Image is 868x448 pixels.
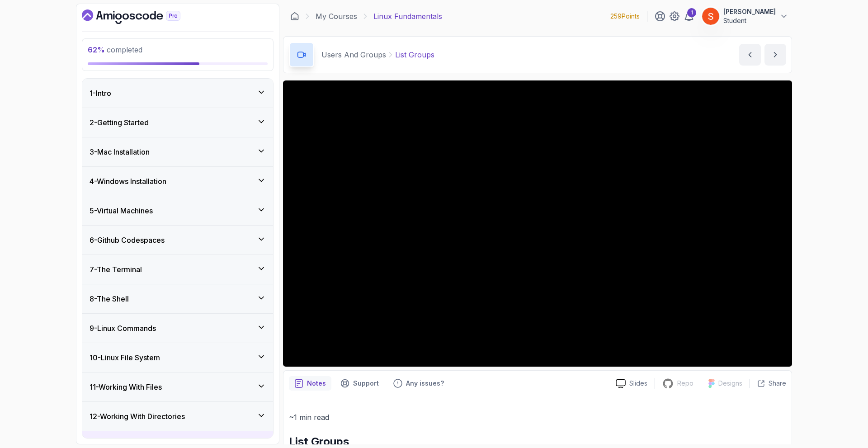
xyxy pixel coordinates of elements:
button: 11-Working With Files [82,373,273,401]
span: 62 % [88,45,105,54]
button: 10-Linux File System [82,343,273,372]
p: ~1 min read [289,411,786,424]
h3: 6 - Github Codespaces [90,235,165,245]
button: Feedback button [388,376,449,391]
span: completed [88,45,142,54]
button: 9-Linux Commands [82,314,273,343]
a: Dashboard [82,9,201,24]
img: user profile image [702,8,719,25]
a: My Courses [316,11,357,22]
p: Student [723,16,776,25]
h3: 11 - Working With Files [90,382,162,392]
a: 1 [684,11,694,22]
p: Users And Groups [321,49,386,60]
a: Slides [609,379,655,388]
button: user profile image[PERSON_NAME]Student [702,7,788,25]
button: 3-Mac Installation [82,137,273,166]
h3: 7 - The Terminal [90,264,142,275]
p: Notes [307,379,326,388]
button: notes button [289,376,331,391]
p: Support [353,379,379,388]
a: Dashboard [290,12,299,21]
p: [PERSON_NAME] [723,7,776,16]
h3: 12 - Working With Directories [90,411,185,422]
button: 7-The Terminal [82,255,273,284]
button: 1-Intro [82,79,273,108]
p: Slides [629,379,647,388]
button: previous content [739,44,761,66]
button: 8-The Shell [82,284,273,313]
h3: 9 - Linux Commands [90,323,156,334]
button: 5-Virtual Machines [82,196,273,225]
h3: 3 - Mac Installation [90,146,150,157]
p: Linux Fundamentals [373,11,442,22]
button: Share [750,379,786,388]
p: List Groups [395,49,434,60]
h3: 1 - Intro [90,88,111,99]
p: Repo [677,379,693,388]
iframe: 7 - List Groups [283,80,792,367]
h3: 10 - Linux File System [90,352,160,363]
button: 2-Getting Started [82,108,273,137]
button: 4-Windows Installation [82,167,273,196]
p: Any issues? [406,379,444,388]
h3: 8 - The Shell [90,293,129,304]
button: 12-Working With Directories [82,402,273,431]
button: next content [764,44,786,66]
button: 6-Github Codespaces [82,226,273,255]
div: 1 [687,8,696,17]
p: 259 Points [610,12,640,21]
button: Support button [335,376,384,391]
h3: 5 - Virtual Machines [90,205,153,216]
p: Share [769,379,786,388]
p: Designs [718,379,742,388]
h3: 2 - Getting Started [90,117,149,128]
h3: 4 - Windows Installation [90,176,166,187]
